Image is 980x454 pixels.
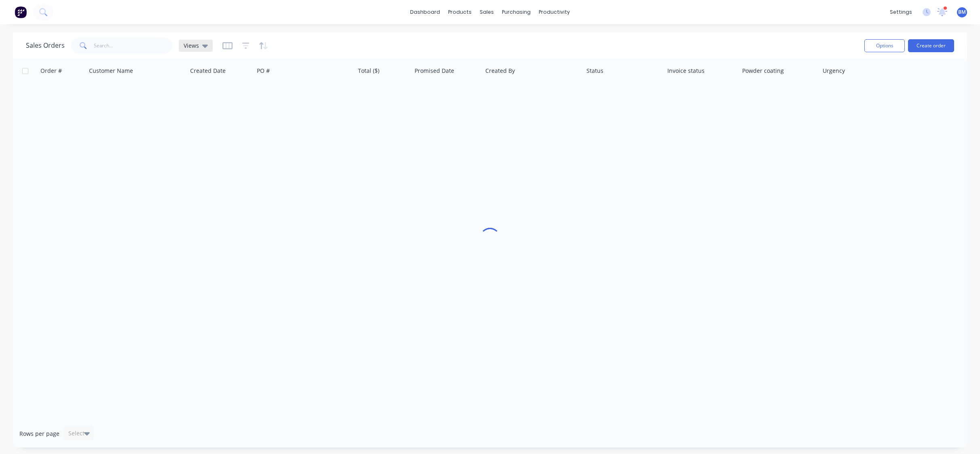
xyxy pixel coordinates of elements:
[742,67,784,75] div: Powder coating
[667,67,705,75] div: Invoice status
[535,6,574,18] div: productivity
[184,41,199,50] span: Views
[94,38,173,54] input: Search...
[864,39,905,52] button: Options
[958,8,966,16] span: BM
[406,6,444,18] a: dashboard
[68,429,89,437] div: Select...
[15,6,27,18] img: Factory
[19,430,59,438] span: Rows per page
[908,39,954,52] button: Create order
[89,67,133,75] div: Customer Name
[358,67,379,75] div: Total ($)
[444,6,476,18] div: products
[40,67,62,75] div: Order #
[586,67,603,75] div: Status
[886,6,916,18] div: settings
[415,67,454,75] div: Promised Date
[190,67,226,75] div: Created Date
[257,67,270,75] div: PO #
[26,42,65,49] h1: Sales Orders
[476,6,498,18] div: sales
[498,6,535,18] div: purchasing
[823,67,845,75] div: Urgency
[485,67,515,75] div: Created By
